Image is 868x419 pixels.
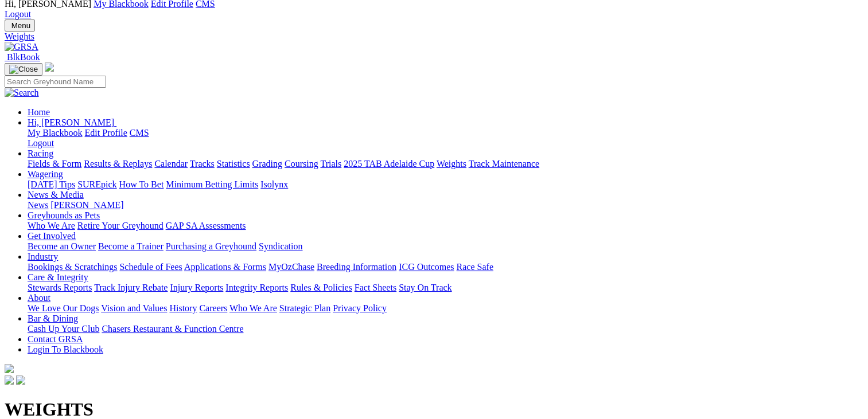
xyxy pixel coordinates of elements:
[5,76,106,88] input: Search
[84,159,152,169] a: Results & Replays
[7,52,40,62] span: BlkBook
[16,375,25,385] img: twitter.svg
[28,303,863,314] div: About
[166,221,246,230] a: GAP SA Assessments
[190,159,215,169] a: Tracks
[28,118,116,127] a: Hi, [PERSON_NAME]
[28,159,863,169] div: Racing
[279,303,330,313] a: Strategic Plan
[98,241,164,251] a: Become a Trainer
[28,231,76,241] a: Get Involved
[101,303,167,313] a: Vision and Values
[28,210,100,220] a: Greyhounds as Pets
[399,262,454,272] a: ICG Outcomes
[119,179,164,189] a: How To Bet
[28,262,117,272] a: Bookings & Scratchings
[355,283,396,292] a: Fact Sheets
[456,262,493,272] a: Race Safe
[45,62,54,72] img: logo-grsa-white.png
[28,138,54,148] a: Logout
[28,169,63,179] a: Wagering
[184,262,266,272] a: Applications & Forms
[199,303,227,313] a: Careers
[9,65,38,74] img: Close
[28,159,81,169] a: Fields & Form
[28,128,863,148] div: Hi, [PERSON_NAME]
[5,9,31,19] a: Logout
[28,148,53,158] a: Racing
[268,262,314,272] a: MyOzChase
[28,107,50,117] a: Home
[28,252,58,261] a: Industry
[28,241,863,252] div: Get Involved
[399,283,451,292] a: Stay On Track
[130,128,149,138] a: CMS
[28,118,114,127] span: Hi, [PERSON_NAME]
[28,283,863,293] div: Care & Integrity
[28,200,48,210] a: News
[119,262,182,272] a: Schedule of Fees
[217,159,250,169] a: Statistics
[28,283,92,292] a: Stewards Reports
[225,283,288,292] a: Integrity Reports
[437,159,466,169] a: Weights
[154,159,188,169] a: Calendar
[5,19,35,32] button: Toggle navigation
[28,221,863,231] div: Greyhounds as Pets
[166,179,258,189] a: Minimum Betting Limits
[169,303,197,313] a: History
[344,159,434,169] a: 2025 TAB Adelaide Cup
[5,375,14,385] img: facebook.svg
[5,52,40,62] a: BlkBook
[28,179,863,190] div: Wagering
[28,324,99,334] a: Cash Up Your Club
[5,63,42,76] button: Toggle navigation
[28,314,78,323] a: Bar & Dining
[77,179,116,189] a: SUREpick
[5,364,14,373] img: logo-grsa-white.png
[252,159,282,169] a: Grading
[28,324,863,334] div: Bar & Dining
[28,334,83,344] a: Contact GRSA
[28,262,863,272] div: Industry
[28,272,88,282] a: Care & Integrity
[11,21,30,30] span: Menu
[28,344,103,354] a: Login To Blackbook
[28,179,75,189] a: [DATE] Tips
[94,283,168,292] a: Track Injury Rebate
[5,88,39,98] img: Search
[28,190,84,199] a: News & Media
[102,324,243,334] a: Chasers Restaurant & Function Centre
[28,128,83,138] a: My Blackbook
[28,303,99,313] a: We Love Our Dogs
[333,303,387,313] a: Privacy Policy
[317,262,396,272] a: Breeding Information
[259,241,302,251] a: Syndication
[28,293,50,303] a: About
[5,32,863,42] a: Weights
[320,159,341,169] a: Trials
[28,200,863,210] div: News & Media
[260,179,288,189] a: Isolynx
[469,159,539,169] a: Track Maintenance
[166,241,256,251] a: Purchasing a Greyhound
[5,42,38,52] img: GRSA
[28,241,96,251] a: Become an Owner
[229,303,277,313] a: Who We Are
[170,283,223,292] a: Injury Reports
[50,200,123,210] a: [PERSON_NAME]
[85,128,127,138] a: Edit Profile
[290,283,352,292] a: Rules & Policies
[77,221,164,230] a: Retire Your Greyhound
[28,221,75,230] a: Who We Are
[285,159,318,169] a: Coursing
